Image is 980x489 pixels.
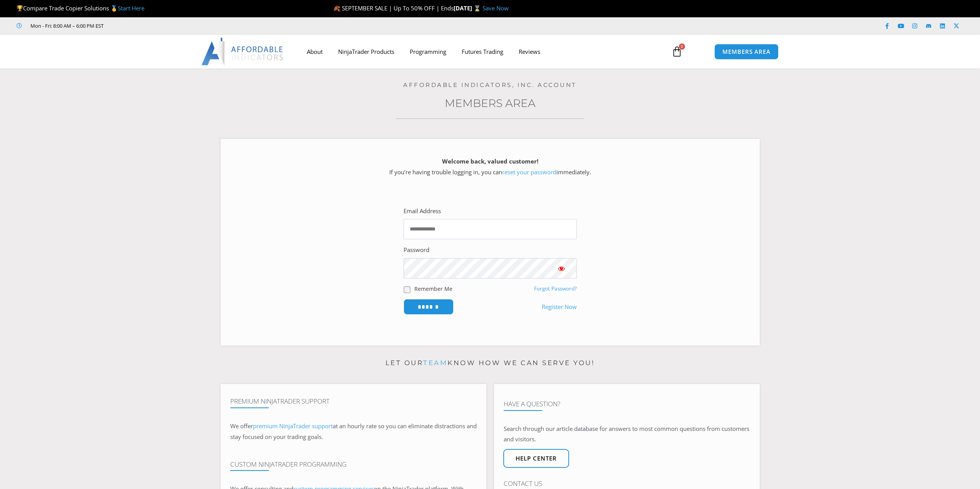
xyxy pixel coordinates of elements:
h4: Have A Question? [504,400,750,408]
p: Let our know how we can serve you! [221,357,760,369]
a: Futures Trading [454,43,511,60]
p: If you’re having trouble logging in, you can immediately. [234,156,746,178]
p: Search through our article database for answers to most common questions from customers and visit... [504,424,750,445]
h4: Custom NinjaTrader Programming [230,461,477,468]
img: LogoAI | Affordable Indicators – NinjaTrader [201,38,284,65]
a: Register Now [542,302,577,312]
a: Programming [402,43,454,60]
span: Help center [516,456,557,461]
nav: Menu [299,43,663,60]
a: Members Area [445,97,536,110]
h4: Premium NinjaTrader Support [230,397,477,405]
img: 🏆 [17,5,23,11]
a: Save Now [482,4,509,12]
a: About [299,43,330,60]
span: Mon - Fri: 8:00 AM – 6:00 PM EST [28,21,104,30]
a: team [423,359,447,367]
span: MEMBERS AREA [722,49,771,55]
span: Compare Trade Copier Solutions 🥇 [17,4,144,12]
a: Help center [503,449,569,468]
label: Remember Me [414,285,452,293]
span: 0 [679,43,685,50]
button: Show password [546,258,577,279]
span: We offer [230,422,253,430]
span: 🍂 SEPTEMBER SALE | Up To 50% OFF | Ends [333,4,454,12]
a: NinjaTrader Products [330,43,402,60]
span: at an hourly rate so you can eliminate distractions and stay focused on your trading goals. [230,422,477,441]
a: Affordable Indicators, Inc. Account [403,81,577,88]
strong: Welcome back, valued customer! [442,157,538,165]
iframe: Customer reviews powered by Trustpilot [114,22,230,30]
a: 0 [660,40,694,63]
h4: Contact Us [504,480,750,487]
label: Email Address [404,206,441,217]
a: Start Here [118,4,144,12]
a: reset your password [502,168,556,176]
a: MEMBERS AREA [714,44,779,60]
a: Reviews [511,43,548,60]
a: Forgot Password? [534,285,577,292]
strong: [DATE] ⌛ [454,4,482,12]
a: premium NinjaTrader support [253,422,333,430]
label: Password [404,245,429,255]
